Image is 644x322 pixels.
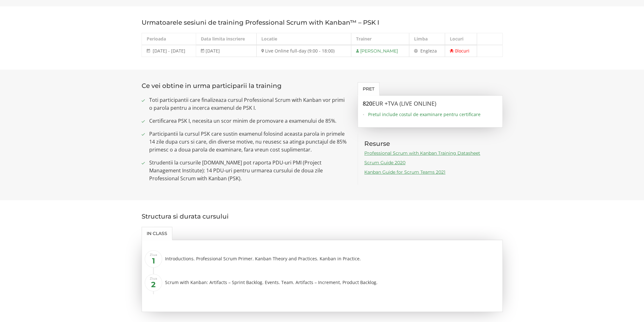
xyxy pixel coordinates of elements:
td: 0 [445,45,477,57]
span: En [420,48,426,54]
h3: Urmatoarele sesiuni de training Professional Scrum with Kanban™ – PSK I [142,19,503,26]
th: Locuri [445,33,477,45]
th: Trainer [351,33,409,45]
div: Scrum with Kanban: Artifacts – Sprint Backlog. Events. Team. Artifacts – Increment, Product Backlog. [165,277,498,288]
th: Locatie [256,33,351,45]
span: Strudentii la cursurile [DOMAIN_NAME] pot raporta PDU-uri PMI (Project Management Institute): 14 ... [149,159,348,183]
h3: Resurse [364,140,496,147]
div: Introductions. Professional Scrum Primer. Kanban Theory and Practices. Kanban in Practice. [165,253,498,264]
span: Ziua [145,250,162,268]
span: Toti participantii care finalizeaza cursul Professional Scrum with Kanban vor primi o parola pent... [149,96,348,112]
b: 1 [152,256,155,265]
b: 2 [151,280,156,289]
span: Pretul include costul de examinare pentru certificare [368,111,498,118]
th: Perioada [142,33,196,45]
h3: 820 [363,101,498,107]
a: Professional Scrum with Kanban Training Datasheet [364,150,480,156]
th: Data limita inscriere [196,33,256,45]
h3: Structura si durata cursului [142,213,503,220]
span: [DATE] - [DATE] [153,48,185,54]
h3: Ce vei obtine in urma participarii la training [142,82,348,89]
a: In class [142,227,172,240]
td: Live Online full-day (9:00 - 18:00) [256,45,351,57]
span: EUR +TVA (Live Online) [372,100,436,107]
a: Kanban Guide for Scrum Teams 2021 [364,169,445,175]
span: Certificarea PSK I, necesita un scor minim de promovare a examenului de 85%. [149,117,348,125]
a: Pret [358,82,379,96]
span: gleza [426,48,437,54]
span: locuri [457,48,469,54]
span: Ziua [145,274,162,291]
th: Limba [409,33,445,45]
td: [PERSON_NAME] [351,45,409,57]
span: Participantii la cursul PSK care sustin examenul folosind aceasta parola in primele 14 zile dupa ... [149,130,348,154]
a: Scrum Guide 2020 [364,160,405,165]
td: [DATE] [196,45,256,57]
